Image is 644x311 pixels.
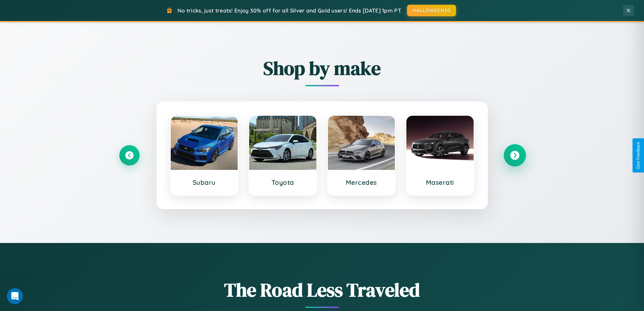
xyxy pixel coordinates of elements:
div: Give Feedback [636,142,641,169]
h3: Toyota [256,178,310,186]
h3: Subaru [177,178,231,186]
iframe: Intercom live chat [7,288,23,304]
h3: Mercedes [335,178,388,186]
h1: The Road Less Traveled [119,277,525,303]
h3: Maserati [413,178,467,186]
span: No tricks, just treats! Enjoy 30% off for all Silver and Gold users! Ends [DATE] 1pm PT. [177,7,402,14]
button: HALLOWEEN30 [407,5,456,16]
h2: Shop by make [119,55,525,81]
